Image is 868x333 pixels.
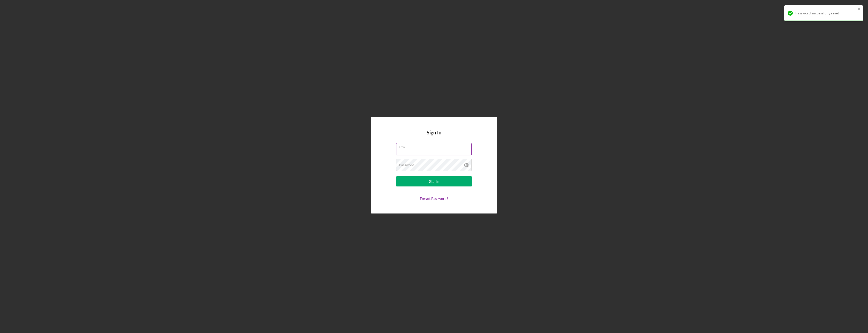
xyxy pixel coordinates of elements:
[396,176,472,186] button: Sign In
[795,11,856,15] div: Password successfully reset
[429,176,439,186] div: Sign In
[399,163,414,167] label: Password
[420,196,448,201] a: Forgot Password?
[399,143,472,149] label: Email
[857,7,861,12] button: close
[427,130,441,143] h4: Sign In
